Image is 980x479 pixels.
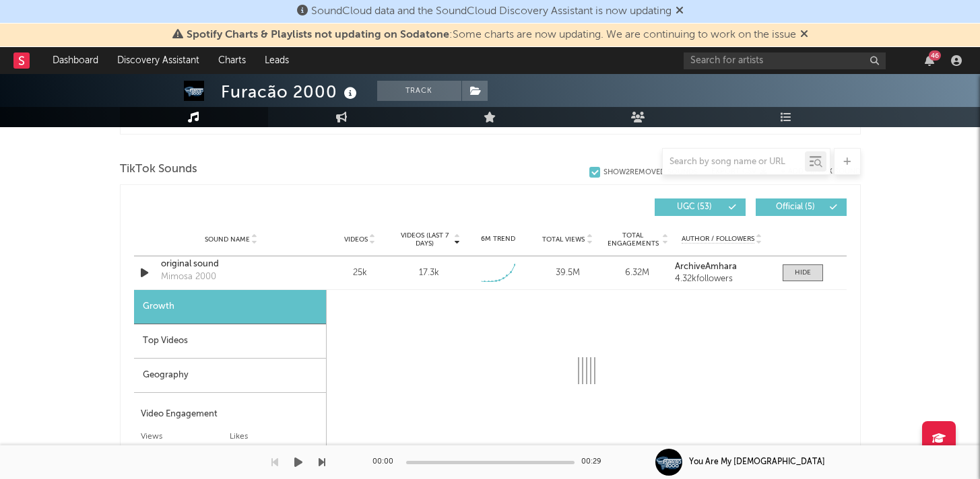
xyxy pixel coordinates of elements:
div: 00:29 [581,454,608,470]
div: You Are My [DEMOGRAPHIC_DATA] [689,456,825,468]
div: 39.5M [536,266,599,280]
div: Views [141,429,230,445]
div: 6.32M [606,266,668,280]
div: 46 [929,50,941,61]
span: Official ( 5 ) [764,203,826,211]
div: 25k [329,266,391,280]
span: Videos [344,235,368,244]
span: Sound Name [205,235,250,244]
a: Dashboard [43,47,108,74]
span: Dismiss [676,6,684,17]
a: Charts [209,47,255,74]
span: Dismiss [800,30,808,40]
span: SoundCloud data and the SoundCloud Discovery Assistant is now updating [311,6,672,17]
button: Official(5) [756,198,847,216]
span: : Some charts are now updating. We are continuing to work on the issue [187,30,796,40]
button: UGC(53) [655,198,746,216]
a: Leads [255,47,298,74]
span: Author / Followers [682,235,754,244]
div: Mimosa 2000 [161,270,216,284]
div: 6M Trend [467,234,529,244]
div: 00:00 [372,454,399,470]
div: Likes [230,429,319,445]
div: Top Videos [134,324,326,359]
div: 17.3k [419,266,439,280]
div: Video Engagement [141,406,319,422]
input: Search for artists [684,52,886,69]
button: 46 [925,55,934,66]
button: Track [377,81,461,101]
strong: ArchiveAmhara [675,262,737,271]
span: Videos (last 7 days) [397,231,452,248]
a: original sound [161,258,302,271]
div: 5.9M [230,445,319,461]
div: Furacão 2000 [221,81,360,103]
span: Spotify Charts & Playlists not updating on Sodatone [187,30,449,40]
div: Geography [134,359,326,393]
span: Total Views [542,235,585,244]
input: Search by song name or URL [663,157,805,168]
a: Discovery Assistant [108,47,209,74]
span: UGC ( 53 ) [663,203,725,211]
div: 4.32k followers [675,274,769,284]
a: ArchiveAmhara [675,262,769,272]
div: 39.5M [141,445,230,461]
span: Total Engagements [606,231,660,248]
div: Growth [134,290,326,324]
